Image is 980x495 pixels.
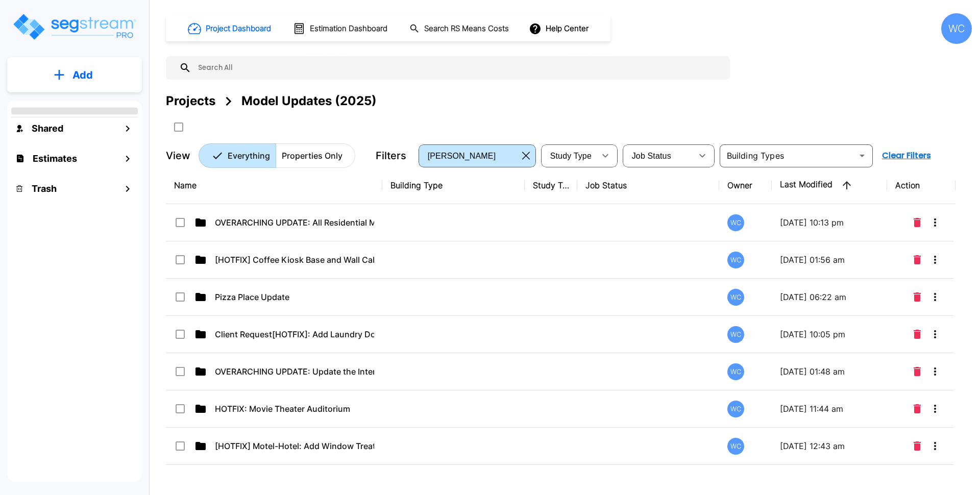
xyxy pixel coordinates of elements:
[376,148,406,163] p: Filters
[166,148,190,163] p: View
[719,167,772,204] th: Owner
[405,19,514,39] button: Search RS Means Costs
[925,361,945,382] button: More-Options
[527,19,593,38] button: Help Center
[191,56,725,80] input: Search All
[727,438,744,455] div: WC
[215,254,374,266] p: [HOTFIX] Coffee Kiosk Base and Wall Cabinets
[382,167,524,204] th: Building Type
[72,67,93,83] p: Add
[727,289,744,306] div: WC
[910,473,925,493] button: Delete
[910,250,925,270] button: Delete
[625,141,692,170] div: Select
[424,23,509,35] h1: Search RS Means Costs
[215,291,374,303] p: Pizza Place Update
[925,436,945,456] button: More-Options
[925,250,945,270] button: More-Options
[33,152,77,165] h1: Estimates
[7,60,142,90] button: Add
[166,167,382,204] th: Name
[199,143,276,168] button: Everything
[32,182,57,195] h1: Trash
[215,328,374,340] p: Client Request[HOTFIX]: Add Laundry Doors to Residential Condo and Townhouse models
[780,254,879,266] p: [DATE] 01:56 am
[543,141,595,170] div: Select
[215,440,374,452] p: [HOTFIX] Motel-Hotel: Add Window Treatments for Common Area
[878,145,935,166] button: Clear Filters
[910,324,925,344] button: Delete
[632,152,671,160] span: Job Status
[925,212,945,233] button: More-Options
[282,150,342,162] p: Properties Only
[550,152,592,160] span: Study Type
[887,167,955,204] th: Action
[925,324,945,344] button: More-Options
[166,92,215,110] div: Projects
[780,440,879,452] p: [DATE] 12:43 am
[199,143,355,168] div: Platform
[206,23,271,35] h1: Project Dashboard
[910,399,925,419] button: Delete
[925,287,945,307] button: More-Options
[727,363,744,380] div: WC
[310,23,387,35] h1: Estimation Dashboard
[925,473,945,493] button: More-Options
[925,399,945,419] button: More-Options
[727,326,744,343] div: WC
[941,13,972,44] div: WC
[289,18,393,39] button: Estimation Dashboard
[910,436,925,456] button: Delete
[12,12,137,41] img: Logo
[910,287,925,307] button: Delete
[215,403,374,415] p: HOTFIX: Movie Theater Auditorium
[228,150,270,162] p: Everything
[780,291,879,303] p: [DATE] 06:22 am
[772,167,888,204] th: Last Modified
[855,148,869,163] button: Open
[727,401,744,417] div: WC
[780,403,879,415] p: [DATE] 11:44 am
[32,121,63,135] h1: Shared
[780,216,879,229] p: [DATE] 10:13 pm
[215,365,374,378] p: OVERARCHING UPDATE: Update the Interior Perimeter partition
[723,148,853,163] input: Building Types
[241,92,377,110] div: Model Updates (2025)
[215,216,374,229] p: OVERARCHING UPDATE: All Residential Models: add Forced Air, Furnace Only Heating. Standardize HVAC
[727,214,744,231] div: WC
[421,141,518,170] div: Select
[525,167,577,204] th: Study Type
[910,212,925,233] button: Delete
[727,252,744,268] div: WC
[780,365,879,378] p: [DATE] 01:48 am
[276,143,355,168] button: Properties Only
[184,17,277,40] button: Project Dashboard
[780,328,879,340] p: [DATE] 10:05 pm
[577,167,719,204] th: Job Status
[168,117,189,137] button: SelectAll
[910,361,925,382] button: Delete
